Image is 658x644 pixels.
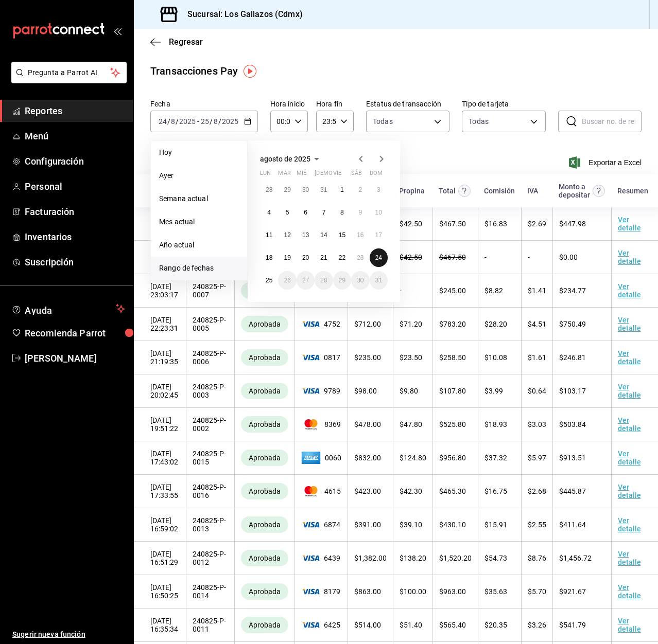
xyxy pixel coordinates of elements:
[559,454,586,462] span: $ 913.51
[245,353,285,362] span: Aprobada
[134,542,186,575] td: [DATE] 16:51:29
[354,454,381,462] span: $ 832.00
[439,287,466,295] span: $ 245.00
[439,187,456,195] div: Total
[484,454,507,462] span: $ 37.32
[370,226,388,244] button: 17 de agosto de 2025
[25,180,125,193] span: Personal
[339,254,345,261] abbr: 22 de agosto de 2025
[28,67,111,78] span: Pregunta a Parrot AI
[134,441,186,475] td: [DATE] 17:43:02
[25,154,125,168] span: Configuración
[286,209,289,216] abbr: 5 de agosto de 2025
[571,156,642,169] button: Exportar a Excel
[278,248,296,267] button: 19 de agosto de 2025
[366,100,449,108] label: Estatus de transacción
[134,341,186,374] td: [DATE] 21:19:35
[528,554,546,562] span: $ 8.76
[439,253,466,261] span: $ 467.50
[241,550,288,566] div: Transacciones cobradas de manera exitosa.
[186,609,234,642] td: 240825-P-0011
[484,220,507,228] span: $ 16.83
[260,153,323,165] button: agosto de 2025
[484,187,515,195] div: Comisión
[244,65,256,78] img: Tooltip marker
[200,117,210,126] input: --
[186,542,234,575] td: 240825-P-0012
[593,185,605,197] svg: Este es el monto resultante del total pagado menos comisión e IVA. Esta será la parte que se depo...
[375,209,382,216] abbr: 10 de agosto de 2025
[245,287,285,295] span: Aprobada
[618,483,641,499] a: Ver detalle
[559,287,586,295] span: $ 234.77
[301,387,341,395] span: 9789
[245,420,285,428] span: Aprobada
[260,181,278,199] button: 28 de julio de 2025
[400,621,422,629] span: $ 51.40
[241,483,288,499] div: Transacciones cobradas de manera exitosa.
[370,181,388,199] button: 3 de agosto de 2025
[484,320,507,328] span: $ 28.20
[159,240,239,251] span: Año actual
[528,621,546,629] span: $ 3.26
[528,487,546,495] span: $ 2.68
[439,387,466,395] span: $ 107.80
[528,454,546,462] span: $ 5.97
[340,209,344,216] abbr: 8 de agosto de 2025
[134,408,186,441] td: [DATE] 19:51:22
[197,117,199,126] span: -
[400,320,422,328] span: $ 71.20
[186,341,234,374] td: 240825-P-0006
[301,587,341,596] span: 8179
[159,193,239,204] span: Semana actual
[528,387,546,395] span: $ 0.64
[439,220,466,228] span: $ 467.50
[559,621,586,629] span: $ 541.79
[400,454,426,462] span: $ 124.80
[297,170,306,181] abbr: miércoles
[559,420,586,428] span: $ 503.84
[559,183,590,199] div: Monto a depositar
[358,186,362,193] abbr: 2 de agosto de 2025
[439,587,466,596] span: $ 963.00
[316,100,354,108] label: Hora fin
[297,203,315,222] button: 6 de agosto de 2025
[351,248,369,267] button: 23 de agosto de 2025
[370,271,388,290] button: 31 de agosto de 2025
[484,487,507,495] span: $ 16.75
[400,387,418,395] span: $ 9.80
[134,475,186,508] td: [DATE] 17:33:55
[439,521,466,529] span: $ 430.10
[245,554,285,562] span: Aprobada
[221,117,239,126] input: ----
[7,75,127,85] a: Pregunta a Parrot AI
[159,147,239,158] span: Hoy
[213,117,218,126] input: --
[169,37,203,47] span: Regresar
[167,117,170,126] span: /
[484,621,507,629] span: $ 20.35
[439,420,466,428] span: $ 525.80
[260,203,278,222] button: 4 de agosto de 2025
[210,117,213,126] span: /
[462,100,545,108] label: Tipo de tarjeta
[618,282,641,299] a: Ver detalle
[354,353,381,362] span: $ 235.00
[559,521,586,529] span: $ 411.64
[618,516,641,533] a: Ver detalle
[186,575,234,609] td: 240825-P-0014
[439,554,472,562] span: $ 1,520.20
[284,231,290,239] abbr: 12 de agosto de 2025
[134,575,186,609] td: [DATE] 16:50:25
[297,248,315,267] button: 20 de agosto de 2025
[400,420,422,428] span: $ 47.80
[302,254,309,261] abbr: 20 de agosto de 2025
[333,226,351,244] button: 15 de agosto de 2025
[439,487,466,495] span: $ 465.30
[25,351,125,365] span: [PERSON_NAME]
[528,587,546,596] span: $ 5.70
[278,203,296,222] button: 5 de agosto de 2025
[301,450,341,466] span: 0060
[186,308,234,341] td: 240825-P-0005
[301,486,341,496] span: 4615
